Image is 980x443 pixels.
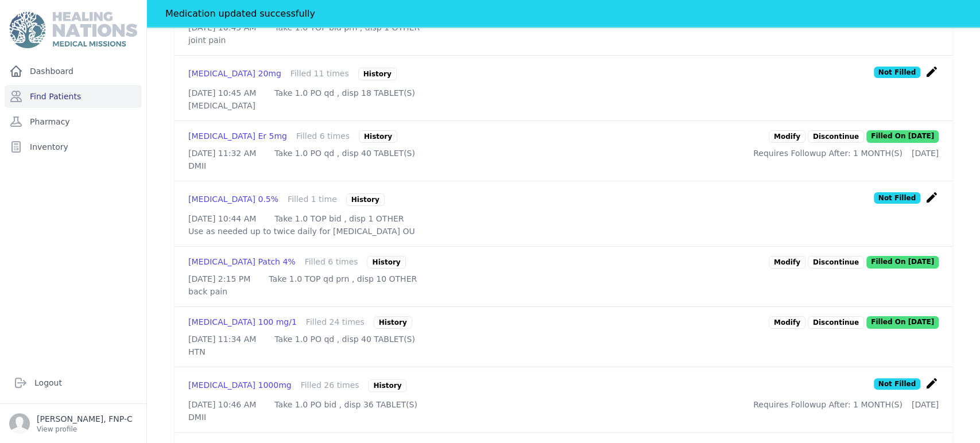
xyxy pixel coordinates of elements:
span: [DATE] [912,400,939,409]
p: [DATE] 10:46 AM [188,399,256,410]
a: create [925,382,939,393]
p: Not Filled [874,378,920,390]
p: [DATE] 11:34 AM [188,333,256,345]
p: [DATE] 2:15 PM [188,273,250,285]
p: joint pain [188,34,939,46]
div: Filled 1 time [288,193,337,206]
a: create [925,70,939,81]
p: View profile [37,425,133,434]
a: Find Patients [5,85,142,108]
div: History [358,68,397,80]
div: Requires Followup After: 1 MONTH(S) [753,399,939,410]
p: Filled On [DATE] [866,130,939,143]
p: DMII [188,411,939,423]
p: Discontinue [808,316,864,329]
i: create [925,65,939,79]
div: [MEDICAL_DATA] 0.5% [188,193,278,206]
p: Take 1.0 PO qd , disp 40 TABLET(S) [274,147,415,159]
div: History [346,193,385,206]
p: [DATE] 11:32 AM [188,147,256,159]
p: [MEDICAL_DATA] [188,100,939,111]
div: History [374,316,412,329]
div: [MEDICAL_DATA] Er 5mg [188,130,287,143]
div: Filled 6 times [305,256,358,269]
div: History [367,256,405,269]
p: Use as needed up to twice daily for [MEDICAL_DATA] OU [188,226,939,237]
div: Filled 24 times [306,316,365,329]
p: Take 1.0 TOP bid , disp 1 OTHER [274,213,404,224]
p: Discontinue [808,130,864,143]
i: create [925,376,939,390]
p: [PERSON_NAME], FNP-C [37,413,133,425]
div: [MEDICAL_DATA] Patch 4% [188,256,296,269]
p: Not Filled [874,192,920,204]
a: Modify [769,256,805,269]
span: [DATE] [912,149,939,158]
p: Take 1.0 TOP bid prn , disp 1 OTHER [274,22,420,33]
p: [DATE] 10:45 AM [188,22,256,33]
img: Medical Missions EMR [9,11,137,48]
p: Filled On [DATE] [866,256,939,269]
p: Discontinue [808,256,864,269]
p: back pain [188,286,939,297]
a: create [925,196,939,207]
p: [DATE] 10:44 AM [188,213,256,224]
div: History [359,130,397,143]
a: Modify [769,130,805,143]
div: [MEDICAL_DATA] 20mg [188,68,281,80]
p: Take 1.0 TOP qd prn , disp 10 OTHER [269,273,417,285]
div: Filled 6 times [296,130,350,143]
p: Take 1.0 PO qd , disp 40 TABLET(S) [274,333,415,345]
p: [DATE] 10:45 AM [188,87,256,99]
div: History [368,379,406,392]
p: Take 1.0 PO qd , disp 18 TABLET(S) [274,87,415,99]
a: Logout [9,371,137,394]
a: Dashboard [5,60,142,83]
p: Take 1.0 PO bid , disp 36 TABLET(S) [274,399,417,410]
p: Not Filled [874,67,920,78]
div: Requires Followup After: 1 MONTH(S) [753,147,939,159]
a: Modify [769,316,805,329]
i: create [925,191,939,204]
p: DMII [188,160,939,172]
a: Pharmacy [5,110,142,133]
div: Filled 11 times [290,68,349,80]
p: Filled On [DATE] [866,316,939,329]
div: [MEDICAL_DATA] 1000mg [188,379,292,392]
div: Filled 26 times [301,379,359,392]
a: Inventory [5,135,142,158]
div: [MEDICAL_DATA] 100 mg/1 [188,316,297,329]
a: [PERSON_NAME], FNP-C View profile [9,413,137,434]
p: HTN [188,346,939,357]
